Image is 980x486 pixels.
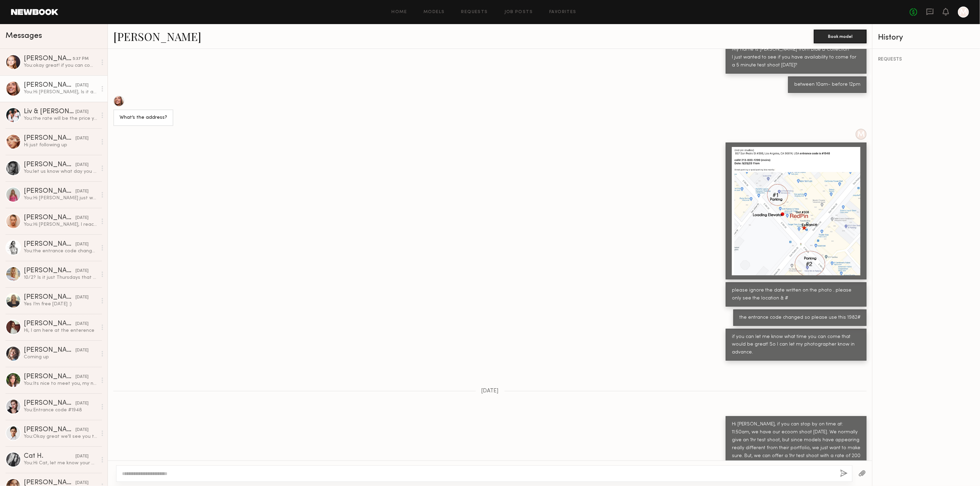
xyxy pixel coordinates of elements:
div: You: Hi [PERSON_NAME], Is it a full day shoot? [24,89,97,95]
div: [PERSON_NAME] [24,214,75,221]
div: You: okay great! if you can come [DATE] between 9:50am - 11am that would be great [24,62,97,69]
div: please ignore the date written on the photo . please only see the location & # [732,287,860,303]
div: Coming up [24,354,97,360]
div: [DATE] [75,268,89,274]
div: between 10am- before 12pm [794,81,860,89]
div: [PERSON_NAME] [24,373,75,380]
div: Liv & [PERSON_NAME] [24,108,75,115]
div: [PERSON_NAME] [24,426,75,433]
a: Requests [461,10,488,14]
div: [PERSON_NAME] [24,188,75,195]
button: Book model [814,30,867,43]
div: Hi just following up [24,142,97,148]
a: Home [392,10,407,14]
a: Favorites [549,10,576,14]
a: Models [423,10,445,14]
span: [DATE] [481,388,499,394]
div: [DATE] [75,215,89,221]
div: [DATE] [75,135,89,142]
div: You: let us know what day you will be in LA OCT and we will plan a schedule for you [24,168,97,175]
a: Job Posts [504,10,533,14]
div: [DATE] [75,162,89,168]
div: [PERSON_NAME] [24,161,75,168]
div: [PERSON_NAME] [24,55,73,62]
div: [PERSON_NAME] [24,135,75,142]
div: You: Hi Cat, let me know your availability [24,460,97,466]
div: 5:37 PM [73,56,89,62]
div: [DATE] [75,374,89,380]
div: [DATE] [75,453,89,460]
div: [PERSON_NAME] [24,241,75,248]
span: Messages [6,32,42,40]
div: [DATE] [75,294,89,301]
div: the entrance code changed so please use this 1982# [739,314,860,322]
div: [DATE] [75,188,89,195]
div: [PERSON_NAME] [24,267,75,274]
div: [DATE] [75,241,89,248]
div: [PERSON_NAME] [24,347,75,354]
div: [DATE] [75,347,89,354]
div: You: Okay great we'll see you then [24,433,97,440]
div: History [878,34,974,42]
div: You: the entrance code changed so please use this 1982# [24,248,97,254]
div: Cat H. [24,453,75,460]
div: [PERSON_NAME] [24,320,75,327]
a: Book model [814,33,867,39]
div: if you can let me know what time you can come that would be great! So I can let my photographer k... [732,333,860,357]
div: [DATE] [75,400,89,407]
div: You: Hi [PERSON_NAME] just wanted to follow up back with you! [24,195,97,201]
a: M [958,7,969,18]
div: [DATE] [75,427,89,433]
div: You: Its nice to meet you, my name is [PERSON_NAME] and I am the Head Designer at Blue B Collecti... [24,380,97,387]
a: [PERSON_NAME] [113,29,201,44]
div: 10/2? Is it just Thursdays that you have available? If so would the 9th or 16th work? [24,274,97,281]
div: [DATE] [75,82,89,89]
div: [PERSON_NAME] [24,400,75,407]
div: What’s the address? [120,114,167,122]
div: [DATE] [75,321,89,327]
div: [PERSON_NAME] [24,82,75,89]
div: [PERSON_NAME] [24,294,75,301]
div: REQUESTS [878,57,974,62]
div: Hi, I am here at the enterence [24,327,97,334]
div: You: the rate will be the price you have mentioned for that hr [24,115,97,122]
div: You: Entrance code #1948 [24,407,97,413]
div: You: Hi [PERSON_NAME], I reached back a month back and just wanted to reach out to you again. [24,221,97,228]
div: [DATE] [75,109,89,115]
div: Hi [PERSON_NAME], if you can stop by on time at: 11:50am, we have our ecoom shoot [DATE]. We norm... [732,421,860,468]
div: My name is [PERSON_NAME] from Blue B Collection I just wanted to see if you have availability to ... [732,46,860,70]
div: Yes I’m free [DATE] :) [24,301,97,307]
